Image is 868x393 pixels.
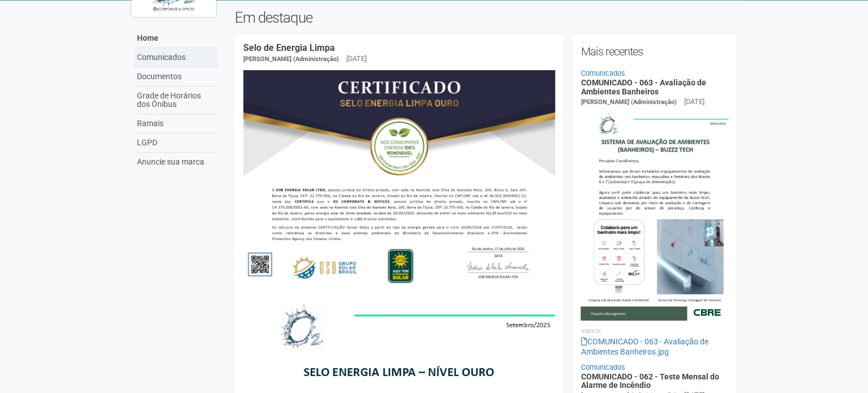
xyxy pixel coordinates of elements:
a: Ramais [134,114,218,133]
a: Comunicados [581,69,625,77]
a: Anuncie sua marca [134,153,218,171]
a: Selo de Energia Limpa [243,42,335,53]
img: COMUNICADO%20-%20063%20-%20Avalia%C3%A7%C3%A3o%20de%20Ambientes%20Banheiros.jpg [581,107,728,320]
a: LGPD [134,133,218,153]
h2: Mais recentes [581,43,728,60]
li: Anexos [581,326,728,336]
a: Comunicados [134,48,218,67]
a: Comunicados [581,363,625,372]
a: COMUNICADO - 063 - Avaliação de Ambientes Banheiros [581,78,706,96]
div: [DATE] [346,54,367,64]
a: Grade de Horários dos Ônibus [134,87,218,114]
div: [DATE] [684,97,704,107]
a: Home [134,29,218,48]
span: [PERSON_NAME] (Administração) [581,98,676,106]
img: COMUNICADO%20-%20054%20-%20Selo%20de%20Energia%20Limpa%20-%20P%C3%A1g.%202.jpg [243,70,555,291]
a: COMUNICADO - 062 - Teste Mensal do Alarme de Incêndio [581,372,719,390]
span: [PERSON_NAME] (Administração) [243,55,339,63]
a: COMUNICADO - 063 - Avaliação de Ambientes Banheiros.jpg [581,337,708,356]
h2: Em destaque [235,9,737,26]
a: Documentos [134,67,218,87]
